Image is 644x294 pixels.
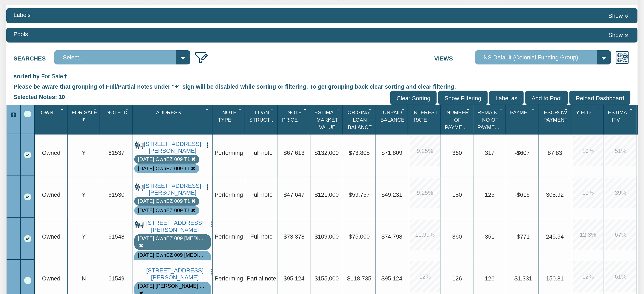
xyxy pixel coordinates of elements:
label: Searches [14,50,54,63]
div: Column Menu [91,105,99,113]
div: Column Menu [432,105,440,113]
div: Note labeled as 9-4-25 OwnEZ 009 T3 [138,235,207,242]
span: $74,798 [381,233,402,240]
span: Owned [42,191,60,198]
span: Note Price [282,110,302,123]
img: cell-menu.png [209,221,216,228]
div: 67.0 [605,220,636,250]
span: 360 [452,233,462,240]
div: Interest Rate Sort None [410,107,440,132]
span: Owned [42,150,60,156]
div: Column Menu [269,105,277,113]
div: Sort None [280,107,310,132]
span: 61537 [108,150,125,156]
div: Note Id Sort None [102,107,132,132]
span: Full note [250,191,273,198]
a: 1144 North Tibbs, Indianapolis, IN, 46222 [144,220,206,234]
img: views.png [615,50,629,65]
div: Own Sort None [37,107,67,132]
span: -$771 [515,233,530,240]
div: Original Loan Balance Sort None [345,107,375,132]
div: Row 2, Row Selection Checkbox [24,194,31,200]
span: Performing [215,233,243,240]
div: 9.25 [410,178,440,208]
span: $73,805 [349,150,370,156]
div: Row 1, Row Selection Checkbox [24,152,31,158]
div: Note is contained in the pool 8-26-25 OwnEZ 009 T1 [138,165,190,172]
span: $132,000 [315,150,339,156]
span: 126 [485,275,495,282]
input: Clear Sorting [390,91,437,105]
div: Address Sort None [134,107,212,132]
div: Sort None [214,107,245,132]
img: cell-menu.png [204,184,211,191]
span: 245.54 [546,233,564,240]
a: 368 S Taft Ave, Indianapolis, IN, 46241 [144,267,206,281]
div: Number Of Payments Sort None [443,107,473,132]
div: Sort None [606,107,636,132]
span: For Sale [72,110,97,115]
div: Sort None [573,107,603,132]
span: 126 [452,275,462,282]
div: Column Menu [563,105,571,113]
img: edit_filter_icon.png [194,50,209,65]
div: Column Menu [595,105,603,113]
span: $95,124 [381,275,402,282]
span: 317 [485,150,495,156]
span: 61530 [108,191,125,198]
input: Show Filtering [438,91,488,105]
span: Partial note [247,275,276,282]
span: $71,809 [381,150,402,156]
button: Press to open the note menu [204,183,211,191]
div: 39.0 [605,178,636,208]
div: Note is contained in the pool 9-4-25 OwnEZ 009 T3 [138,251,207,259]
span: 150.81 [546,275,564,282]
div: Sort None [443,107,473,132]
span: Escrow Payment [544,110,568,123]
span: Full note [250,233,273,240]
div: 11.99 [410,220,440,250]
span: Remaining No Of Payments [478,110,507,130]
div: Note is contained in the pool 8-26-25 OwnEZ 009 T1 [138,207,190,214]
span: $118,735 [347,275,371,282]
div: Column Menu [400,105,407,113]
span: -$615 [515,191,530,198]
div: Column Menu [59,105,67,113]
div: 12.0 [410,261,440,292]
div: Payment(P&I) Sort None [508,107,538,132]
span: $121,000 [315,191,339,198]
span: Yield [576,110,591,115]
img: for_sale.png [135,183,144,191]
span: -$607 [515,150,530,156]
input: Reload Dashboard [569,91,630,105]
div: 51.0 [605,136,636,166]
button: Press to open the note menu [209,267,216,275]
div: Note labeled as 8-26-25 OwnEZ 009 T1 [138,156,190,163]
span: Owned [42,275,60,282]
span: Estimated Market Value [314,110,343,130]
a: 3526 East Morris Street, Indianapolis, IN, 46203 [144,183,202,196]
span: $49,231 [381,191,402,198]
div: Column Menu [302,105,310,113]
span: 87.83 [548,150,562,156]
div: Selected Notes: 10 [14,91,68,103]
span: 308.92 [546,191,564,198]
span: 180 [452,191,462,198]
div: Sort None [377,107,408,132]
span: Interest Rate [412,110,438,123]
span: Y [82,150,86,156]
div: Unpaid Balance Sort None [377,107,408,132]
span: 360 [452,150,462,156]
span: Number Of Payments [445,110,472,130]
div: Sort None [475,107,506,132]
span: N [82,275,86,282]
span: Original Loan Balance [348,110,372,130]
div: Note Price Sort None [280,107,310,132]
div: Note Type Sort None [214,107,245,132]
div: Please be aware that grouping of Full/Partial notes under "+" sign will be disabled while sorting... [14,80,630,91]
span: 61549 [108,275,125,282]
span: sorted by [14,73,40,80]
input: Label as [489,91,524,105]
div: Select All [24,111,31,117]
img: cell-menu.png [204,142,211,149]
